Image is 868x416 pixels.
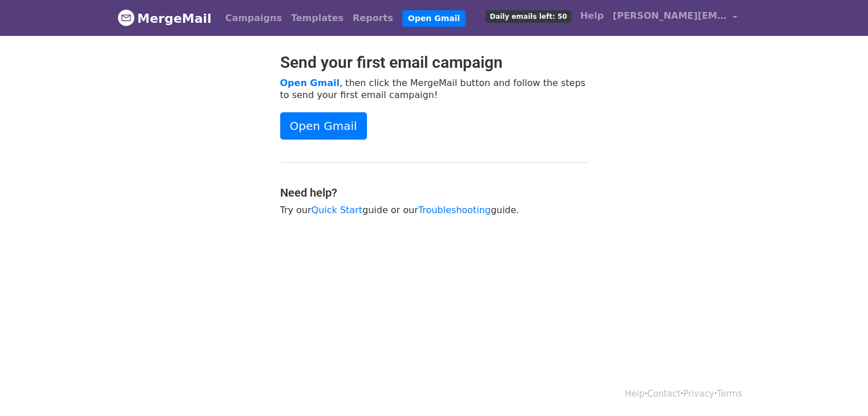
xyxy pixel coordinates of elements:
[280,77,588,101] p: , then click the MergeMail button and follow the steps to send your first email campaign!
[280,78,340,88] a: Open Gmail
[280,53,588,72] h2: Send your first email campaign
[348,7,398,30] a: Reports
[613,9,727,23] span: [PERSON_NAME][EMAIL_ADDRESS][PERSON_NAME][DOMAIN_NAME]
[576,5,608,27] a: Help
[221,7,286,30] a: Campaigns
[683,389,714,399] a: Privacy
[608,5,742,31] a: [PERSON_NAME][EMAIL_ADDRESS][PERSON_NAME][DOMAIN_NAME]
[647,389,680,399] a: Contact
[286,7,348,30] a: Templates
[312,205,362,215] a: Quick Start
[280,204,588,216] p: Try our guide or our guide.
[118,6,212,30] a: MergeMail
[717,389,742,399] a: Terms
[402,10,466,27] a: Open Gmail
[418,205,491,215] a: Troubleshooting
[481,5,575,27] a: Daily emails left: 50
[280,186,588,199] h4: Need help?
[486,10,571,23] span: Daily emails left: 50
[280,112,367,140] a: Open Gmail
[625,389,644,399] a: Help
[118,9,135,26] img: MergeMail logo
